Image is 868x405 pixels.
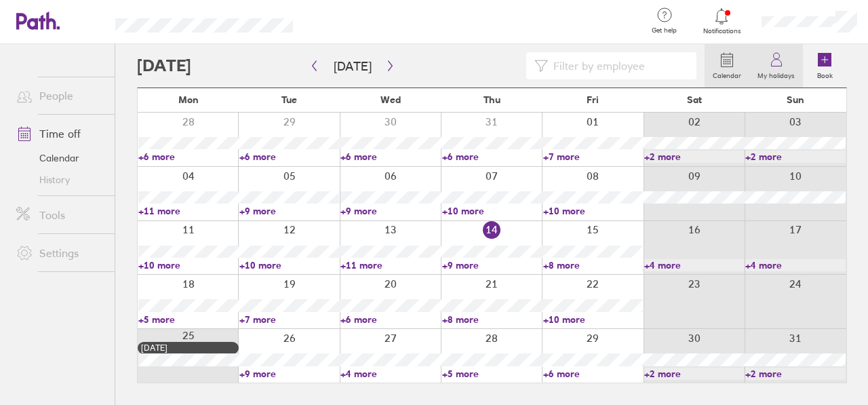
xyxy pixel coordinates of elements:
a: +5 more [442,368,542,380]
span: Wed [380,94,401,105]
input: Filter by employee [548,53,688,79]
span: Mon [178,94,199,105]
a: +6 more [340,313,440,326]
a: +4 more [644,259,744,271]
a: +6 more [340,151,440,163]
a: Calendar [5,147,115,169]
a: +9 more [442,259,542,271]
a: +11 more [138,205,238,217]
a: Calendar [705,44,749,88]
a: Book [803,44,846,88]
a: +9 more [239,205,339,217]
a: Time off [5,120,115,147]
span: Sun [787,94,804,105]
a: +10 more [543,313,643,326]
span: Tue [281,94,297,105]
label: Book [809,68,841,80]
span: Thu [484,94,500,105]
span: Notifications [700,27,744,35]
a: +2 more [745,151,845,163]
a: +9 more [239,368,339,380]
a: +10 more [543,205,643,217]
a: +6 more [543,368,643,380]
a: +4 more [340,368,440,380]
a: +7 more [543,151,643,163]
label: Calendar [705,68,749,80]
a: +8 more [442,313,542,326]
a: My holidays [749,44,803,88]
div: [DATE] [141,343,235,353]
label: My holidays [749,68,803,80]
a: Notifications [700,7,744,35]
a: Settings [5,239,115,267]
button: [DATE] [323,55,382,77]
a: +11 more [340,259,440,271]
a: +7 more [239,313,339,326]
span: Fri [587,94,599,105]
a: Tools [5,201,115,229]
a: +10 more [138,259,238,271]
a: +10 more [239,259,339,271]
a: +6 more [239,151,339,163]
a: +6 more [138,151,238,163]
a: +5 more [138,313,238,326]
span: Sat [687,94,702,105]
a: +4 more [745,259,845,271]
a: +2 more [644,151,744,163]
span: Get help [642,26,686,35]
a: People [5,82,115,109]
a: +10 more [442,205,542,217]
a: +8 more [543,259,643,271]
a: History [5,169,115,191]
a: +2 more [644,368,744,380]
a: +2 more [745,368,845,380]
a: +6 more [442,151,542,163]
a: +9 more [340,205,440,217]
